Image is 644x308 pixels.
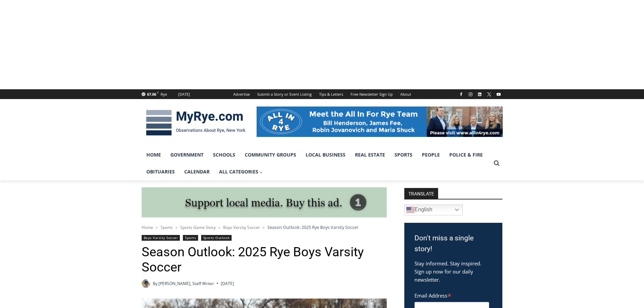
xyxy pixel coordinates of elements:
[495,90,503,98] a: YouTube
[147,92,156,97] span: 67.06
[142,244,387,275] h1: Season Outlook: 2025 Rye Boys Varsity Soccer
[180,163,214,180] a: Calendar
[180,224,216,230] a: Sports Game Story
[491,157,503,169] button: View Search Form
[178,91,190,97] div: [DATE]
[214,163,268,180] a: All Categories
[208,146,240,163] a: Schools
[183,235,198,241] a: Sports
[142,224,387,231] nav: Breadcrumbs
[445,146,487,163] a: Police & Fire
[221,280,234,287] time: [DATE]
[223,224,260,230] a: Boys Varsity Soccer
[142,235,180,241] a: Boys Varsity Soccer
[315,89,347,99] a: Tips & Letters
[142,146,166,163] a: Home
[142,146,491,181] nav: Primary Navigation
[404,205,463,215] a: English
[159,281,214,286] a: [PERSON_NAME], Staff Writer
[254,89,315,99] a: Submit a Story or Event Listing
[219,168,263,175] span: All Categories
[157,91,159,94] span: F
[404,188,438,199] strong: TRANSLATE
[414,259,492,284] p: Stay informed. Stay inspired. Sign up now for our daily newsletter.
[161,91,167,97] div: Rye
[485,90,493,98] a: X
[467,90,475,98] a: Instagram
[142,163,180,180] a: Obituaries
[230,89,415,99] nav: Secondary Navigation
[142,105,250,140] img: MyRye.com
[201,235,232,241] a: Sports Outlook
[257,106,503,137] img: All in for Rye
[414,233,492,254] h3: Don't miss a single story!
[142,279,150,288] img: (PHOTO: MyRye.com 2024 Head Intern, Editor and now Staff Writer Charlie Morris. Contributed.)Char...
[142,187,387,218] img: support local media, buy this ad
[414,289,489,301] label: Email Address
[397,89,415,99] a: About
[240,146,301,163] a: Community Groups
[476,90,484,98] a: Linkedin
[142,279,150,288] a: Author image
[230,89,254,99] a: Advertise
[156,225,158,230] span: >
[417,146,445,163] a: People
[267,224,358,230] span: Season Outlook: 2025 Rye Boys Varsity Soccer
[347,89,397,99] a: Free Newsletter Sign Up
[301,146,350,163] a: Local Business
[218,225,220,230] span: >
[142,224,153,230] a: Home
[153,280,158,287] span: By
[161,224,173,230] a: Sports
[390,146,417,163] a: Sports
[263,225,265,230] span: >
[175,225,177,230] span: >
[457,90,465,98] a: Facebook
[350,146,390,163] a: Real Estate
[166,146,208,163] a: Government
[406,206,414,214] img: en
